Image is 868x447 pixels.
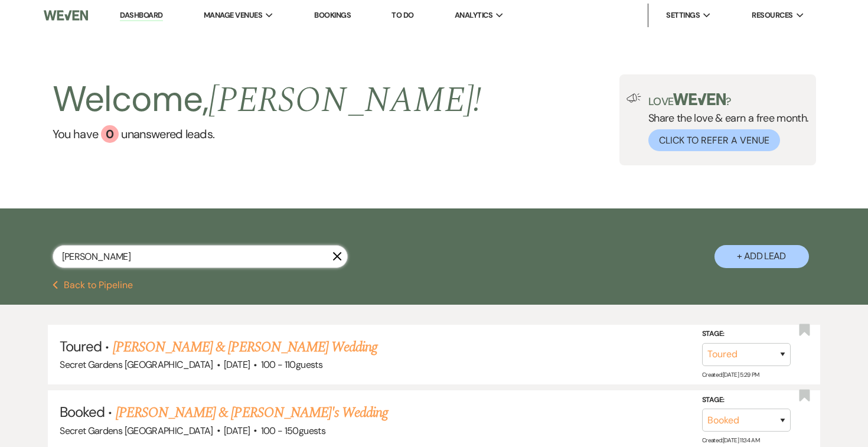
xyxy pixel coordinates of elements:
[53,245,348,268] input: Search by name, event date, email address or phone number
[314,10,351,20] a: Bookings
[261,358,322,371] span: 100 - 110 guests
[60,337,102,355] span: Toured
[702,328,791,341] label: Stage:
[60,403,105,421] span: Booked
[702,393,791,406] label: Stage:
[208,73,481,128] span: [PERSON_NAME] !
[120,10,162,21] a: Dashboard
[53,125,482,143] a: You have 0 unanswered leads.
[641,93,809,151] div: Share the love & earn a free month.
[261,425,325,437] span: 100 - 150 guests
[666,9,700,21] span: Settings
[626,93,641,103] img: loud-speaker-illustration.svg
[391,10,413,20] a: To Do
[224,425,250,437] span: [DATE]
[204,9,262,21] span: Manage Venues
[702,436,759,444] span: Created: [DATE] 11:34 AM
[673,93,726,105] img: weven-logo-green.svg
[752,9,792,21] span: Resources
[44,3,88,28] img: Weven Logo
[53,74,482,125] h2: Welcome,
[116,402,389,423] a: [PERSON_NAME] & [PERSON_NAME]'s Wedding
[702,371,759,379] span: Created: [DATE] 5:29 PM
[455,9,492,21] span: Analytics
[648,129,780,151] button: Click to Refer a Venue
[113,337,377,358] a: [PERSON_NAME] & [PERSON_NAME] Wedding
[60,425,213,437] span: Secret Gardens [GEOGRAPHIC_DATA]
[648,93,809,107] p: Love ?
[53,280,133,290] button: Back to Pipeline
[101,125,119,143] div: 0
[714,245,809,268] button: + Add Lead
[60,358,213,371] span: Secret Gardens [GEOGRAPHIC_DATA]
[224,358,250,371] span: [DATE]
